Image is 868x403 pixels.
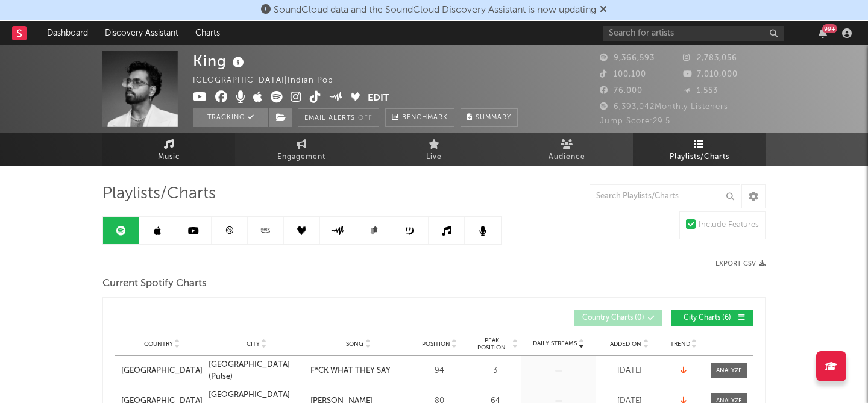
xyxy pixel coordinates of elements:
[368,91,389,106] button: Edit
[670,150,729,164] span: Playlists/Charts
[600,70,646,78] span: 100,100
[699,218,759,233] div: Include Features
[358,115,373,122] em: Off
[346,340,363,348] span: Song
[819,28,827,38] button: 99+
[247,340,260,348] span: City
[671,310,753,326] button: City Charts(6)
[603,26,784,41] input: Search for artists
[461,108,518,127] button: Summary
[102,276,207,291] span: Current Spotify Charts
[633,133,766,166] a: Playlists/Charts
[533,339,577,348] span: Daily Streams
[402,111,448,125] span: Benchmark
[102,133,235,166] a: Music
[715,260,766,267] button: Export CSV
[385,108,454,127] a: Benchmark
[590,184,740,208] input: Search Playlists/Charts
[599,365,659,377] div: [DATE]
[549,150,585,164] span: Audience
[500,133,633,166] a: Audience
[274,5,596,15] span: SoundCloud data and the SoundCloud Discovery Assistant is now updating
[473,365,518,377] div: 3
[476,114,511,121] span: Summary
[610,340,641,348] span: Added On
[310,365,406,377] a: F*CK WHAT THEY SAY
[582,314,644,322] span: Country Charts ( 0 )
[600,103,728,111] span: 6,393,042 Monthly Listeners
[679,314,735,322] span: City Charts ( 6 )
[298,108,379,127] button: Email AlertsOff
[600,87,643,95] span: 76,000
[412,365,467,377] div: 94
[368,133,500,166] a: Live
[422,340,450,348] span: Position
[144,340,173,348] span: Country
[235,133,368,166] a: Engagement
[600,5,607,15] span: Dismiss
[473,337,511,351] span: Peak Position
[121,365,203,377] a: [GEOGRAPHIC_DATA]
[670,340,690,348] span: Trend
[310,365,391,377] div: F*CK WHAT THEY SAY
[822,24,837,33] div: 99 +
[426,150,442,164] span: Live
[39,21,96,45] a: Dashboard
[600,54,655,62] span: 9,366,593
[600,117,670,125] span: Jump Score: 29.5
[277,150,325,164] span: Engagement
[193,73,347,88] div: [GEOGRAPHIC_DATA] | Indian Pop
[209,359,304,383] a: [GEOGRAPHIC_DATA] (Pulse)
[574,310,662,326] button: Country Charts(0)
[187,21,228,45] a: Charts
[683,54,737,62] span: 2,783,056
[193,51,247,71] div: King
[683,87,718,95] span: 1,553
[96,21,187,45] a: Discovery Assistant
[158,150,180,164] span: Music
[683,70,738,78] span: 7,010,000
[102,187,216,201] span: Playlists/Charts
[193,108,268,127] button: Tracking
